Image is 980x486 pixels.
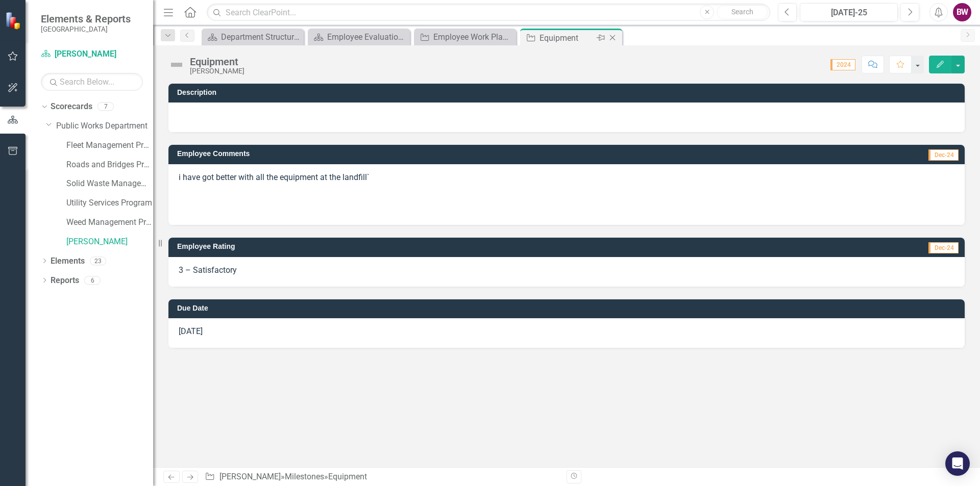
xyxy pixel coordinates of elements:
a: Milestones [285,472,324,481]
input: Search Below... [41,73,143,91]
div: Open Intercom Messenger [945,451,970,476]
span: 2024 [830,59,855,70]
a: Weed Management Program [66,217,153,228]
a: Fleet Management Program [66,140,153,151]
button: BW [953,3,971,21]
a: Employee Evaluation Navigation [310,31,407,43]
img: Not Defined [168,57,185,73]
div: 23 [90,257,106,265]
a: Roads and Bridges Program [66,159,153,171]
a: [PERSON_NAME] [219,472,281,481]
h3: Employee Rating [177,243,686,250]
small: [GEOGRAPHIC_DATA] [41,25,131,33]
h3: Description [177,89,960,96]
div: Department Structure & Strategic Results [221,31,301,43]
div: Employee Evaluation Navigation [327,31,407,43]
div: Employee Work Plan Milestones to Update [433,31,513,43]
button: [DATE]-25 [800,3,898,21]
a: Reports [51,275,79,287]
div: Equipment [328,472,367,481]
button: Search [717,5,768,19]
h3: Due Date [177,304,960,312]
span: Dec-24 [928,242,959,253]
a: Employee Work Plan Milestones to Update [416,31,513,43]
div: 6 [84,276,101,285]
div: Equipment [190,56,244,67]
a: [PERSON_NAME] [66,236,153,248]
div: [DATE]-25 [803,7,894,19]
span: Dec-24 [928,149,959,161]
input: Search ClearPoint... [207,4,770,21]
div: 7 [97,103,114,111]
span: Elements & Reports [41,13,131,25]
a: Department Structure & Strategic Results [204,31,301,43]
a: Solid Waste Management Program [66,178,153,190]
a: [PERSON_NAME] [41,48,143,60]
div: [PERSON_NAME] [190,67,244,75]
img: ClearPoint Strategy [5,12,23,30]
a: Public Works Department [56,120,153,132]
span: [DATE] [179,326,203,336]
a: Utility Services Program [66,197,153,209]
a: Scorecards [51,101,92,113]
a: Elements [51,255,85,267]
span: 3 – Satisfactory [179,265,237,275]
h3: Employee Comments [177,150,725,158]
p: i have got better with all the equipment at the landfill` [179,172,954,186]
span: Search [731,8,753,16]
div: » » [205,471,559,483]
div: Equipment [540,32,594,44]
